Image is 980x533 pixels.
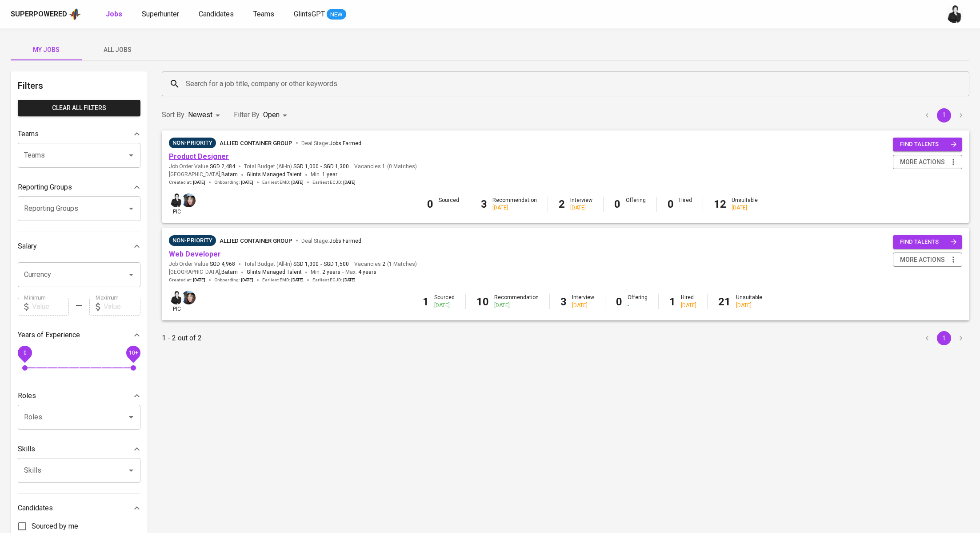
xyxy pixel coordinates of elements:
[18,237,140,255] div: Salary
[18,241,37,252] p: Salary
[16,44,76,55] span: My Jobs
[193,277,205,283] span: [DATE]
[679,204,692,212] div: -
[11,9,67,20] div: Superpowered
[324,261,349,268] span: SGD 1,500
[18,79,140,93] h6: Filters
[322,269,340,275] span: 2 years
[241,277,253,283] span: [DATE]
[162,110,184,120] p: Sort By
[128,349,138,355] span: 10+
[343,277,356,283] span: [DATE]
[732,197,758,212] div: Unsuitable
[18,182,72,193] p: Reporting Groups
[221,170,238,179] span: Batam
[169,138,216,147] span: Non-Priority
[169,193,184,216] div: pic
[427,198,433,210] b: 0
[893,235,962,249] button: find talents
[294,9,346,20] a: GlintsGPT NEW
[199,10,234,18] span: Candidates
[900,237,957,247] span: find talents
[919,331,969,345] nav: pagination navigation
[342,268,344,277] span: -
[263,111,280,119] span: Open
[169,268,238,277] span: [GEOGRAPHIC_DATA] ,
[18,125,140,143] div: Teams
[311,269,340,275] span: Min.
[681,302,696,309] div: [DATE]
[247,171,302,178] span: Glints Managed Talent
[87,44,148,55] span: All Jobs
[241,179,253,186] span: [DATE]
[570,197,592,212] div: Interview
[253,9,276,20] a: Teams
[169,152,229,161] a: Product Designer
[210,163,235,170] span: SGD 2,484
[188,107,223,123] div: Newest
[616,296,622,308] b: 0
[220,140,292,146] span: Allied Container Group
[628,294,648,309] div: Offering
[170,193,184,207] img: medwi@glints.com
[169,235,216,246] div: Pending Client’s Feedback, Sufficient Talents in Pipeline
[312,179,356,186] span: Earliest ECJD :
[18,503,53,513] p: Candidates
[320,163,322,170] span: -
[439,197,459,212] div: Sourced
[669,296,676,308] b: 1
[301,238,361,244] span: Deal Stage :
[262,179,304,186] span: Earliest EMD :
[104,298,140,316] input: Value
[18,391,36,401] p: Roles
[263,107,290,123] div: Open
[169,261,235,268] span: Job Order Value
[106,9,124,20] a: Jobs
[381,261,385,268] span: 2
[291,179,304,186] span: [DATE]
[679,197,692,212] div: Hired
[169,236,216,245] span: Non-Priority
[327,10,346,19] span: NEW
[221,268,238,277] span: Batam
[900,139,957,150] span: find talents
[125,268,137,281] button: Open
[893,138,962,151] button: find talents
[32,298,69,316] input: Value
[18,129,39,139] p: Teams
[736,294,762,309] div: Unsuitable
[199,9,236,20] a: Candidates
[170,291,184,304] img: medwi@glints.com
[169,290,184,313] div: pic
[244,261,349,268] span: Total Budget (All-In)
[329,140,361,146] span: Jobs Farmed
[125,464,137,477] button: Open
[18,387,140,405] div: Roles
[732,204,758,212] div: [DATE]
[434,302,455,309] div: [DATE]
[560,296,567,308] b: 3
[628,302,648,309] div: -
[193,179,205,186] span: [DATE]
[220,237,292,244] span: Allied Container Group
[736,302,762,309] div: [DATE]
[301,140,361,146] span: Deal Stage :
[681,294,696,309] div: Hired
[18,440,140,458] div: Skills
[18,330,80,340] p: Years of Experience
[668,198,674,210] b: 0
[142,9,181,20] a: Superhunter
[572,294,594,309] div: Interview
[492,204,537,212] div: [DATE]
[162,333,202,343] p: 1 - 2 out of 2
[893,155,962,170] button: more actions
[572,302,594,309] div: [DATE]
[182,193,196,207] img: diazagista@glints.com
[559,198,565,210] b: 2
[423,296,429,308] b: 1
[494,302,539,309] div: [DATE]
[23,349,26,355] span: 0
[214,179,253,186] span: Onboarding :
[18,178,140,196] div: Reporting Groups
[476,296,489,308] b: 10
